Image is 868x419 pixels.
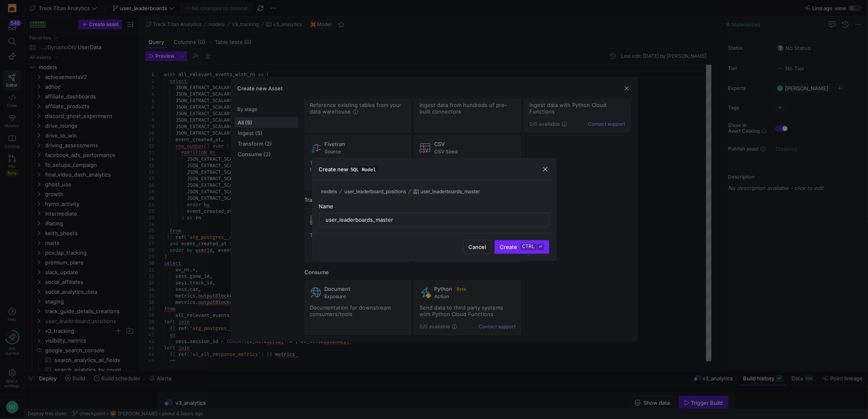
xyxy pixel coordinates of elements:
button: user_leaderboard_positions [342,187,408,196]
button: user_leaderboards_master [411,187,482,196]
span: SQL Model [349,166,378,174]
kbd: ctrl [520,244,536,250]
button: Createctrl⏎ [494,240,549,254]
span: user_leaderboards_master [421,189,480,194]
span: Create [500,244,544,250]
button: Cancel [463,240,491,254]
span: Name [319,203,334,209]
span: Cancel [468,244,486,250]
span: models [321,189,337,194]
kbd: ⏎ [538,244,544,250]
h3: Create new [319,166,378,172]
button: models [319,187,339,196]
span: user_leaderboard_positions [344,189,406,194]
